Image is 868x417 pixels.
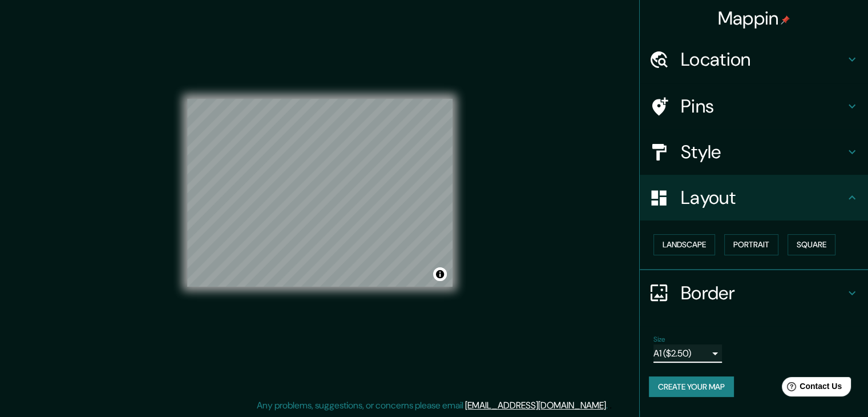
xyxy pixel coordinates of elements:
button: Toggle attribution [433,267,447,281]
h4: Location [681,48,845,71]
div: Pins [640,83,868,129]
h4: Pins [681,95,845,118]
div: Border [640,270,868,316]
p: Any problems, suggestions, or concerns please email . [257,399,608,412]
h4: Layout [681,186,845,209]
img: pin-icon.png [781,15,790,25]
button: Landscape [653,234,715,255]
button: Create your map [649,376,734,398]
div: Layout [640,175,868,220]
div: A1 ($2.50) [653,344,722,363]
canvas: Map [187,99,453,287]
div: . [608,399,609,412]
label: Size [653,334,665,344]
div: Style [640,129,868,175]
h4: Style [681,141,845,163]
button: Portrait [724,234,778,255]
div: Location [640,37,868,82]
a: [EMAIL_ADDRESS][DOMAIN_NAME] [465,399,606,411]
h4: Mappin [718,7,790,30]
button: Square [788,234,835,255]
iframe: Help widget launcher [766,372,855,404]
h4: Border [681,282,845,304]
div: . [609,399,612,412]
